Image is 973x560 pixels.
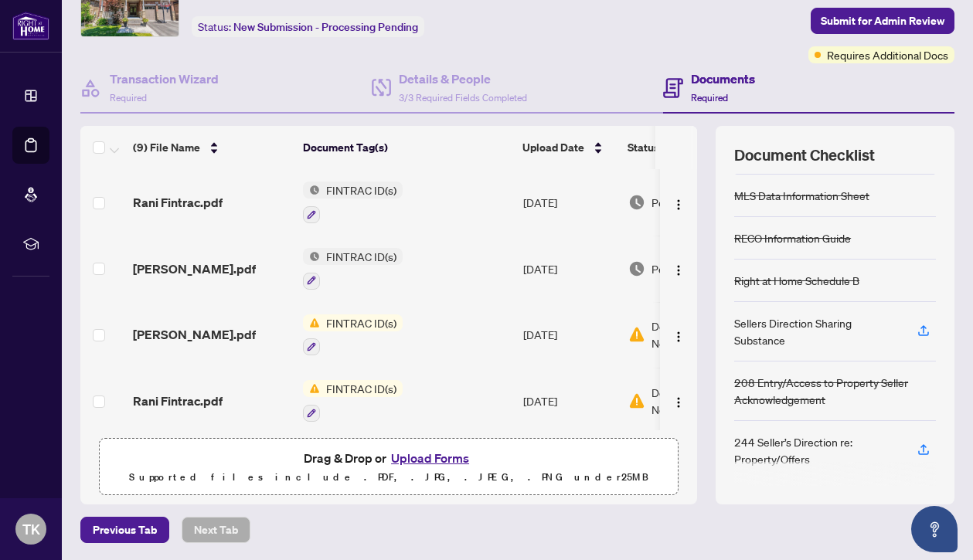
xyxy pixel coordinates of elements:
[911,506,958,552] button: Open asap
[672,199,685,211] img: Logo
[320,248,403,265] span: FINTRAC ID(s)
[320,182,403,199] span: FINTRAC ID(s)
[127,126,297,169] th: (9) File Name
[734,314,899,348] div: Sellers Direction Sharing Substance
[399,92,527,104] span: 3/3 Required Fields Completed
[297,126,516,169] th: Document Tag(s)
[303,182,320,199] img: Status Icon
[386,448,474,468] button: Upload Forms
[22,518,40,540] span: TK
[652,317,732,351] span: Document Needs Work
[734,229,851,246] div: RECO Information Guide
[734,433,899,467] div: 244 Seller’s Direction re: Property/Offers
[821,8,944,33] span: Submit for Admin Review
[628,392,645,409] img: Document Status
[12,12,49,40] img: logo
[666,190,691,215] button: Logo
[133,193,223,212] span: Rani Fintrac.pdf
[734,187,869,204] div: MLS Data Information Sheet
[399,70,527,88] h4: Details & People
[233,20,418,34] span: New Submission - Processing Pending
[182,517,250,543] button: Next Tab
[303,182,403,223] button: Status IconFINTRAC ID(s)
[672,264,685,277] img: Logo
[303,380,403,422] button: Status IconFINTRAC ID(s)
[628,260,645,277] img: Document Status
[652,194,729,211] span: Pending Review
[133,139,200,156] span: (9) File Name
[628,139,659,156] span: Status
[303,314,403,356] button: Status IconFINTRAC ID(s)
[303,248,320,265] img: Status Icon
[666,389,691,413] button: Logo
[320,314,403,331] span: FINTRAC ID(s)
[133,260,256,278] span: [PERSON_NAME].pdf
[666,322,691,347] button: Logo
[133,325,256,344] span: [PERSON_NAME].pdf
[734,374,936,408] div: 208 Entry/Access to Property Seller Acknowledgement
[303,380,320,397] img: Status Icon
[517,368,622,434] td: [DATE]
[110,92,147,104] span: Required
[522,139,584,156] span: Upload Date
[517,302,622,368] td: [DATE]
[827,46,948,63] span: Requires Additional Docs
[691,92,728,104] span: Required
[303,314,320,331] img: Status Icon
[672,396,685,409] img: Logo
[628,194,645,211] img: Document Status
[628,326,645,343] img: Document Status
[303,248,403,290] button: Status IconFINTRAC ID(s)
[133,392,223,410] span: Rani Fintrac.pdf
[93,518,157,542] span: Previous Tab
[100,439,678,496] span: Drag & Drop orUpload FormsSupported files include .PDF, .JPG, .JPEG, .PNG under25MB
[734,272,859,289] div: Right at Home Schedule B
[652,260,729,277] span: Pending Review
[516,126,621,169] th: Upload Date
[621,126,753,169] th: Status
[734,144,875,166] span: Document Checklist
[192,16,424,37] div: Status:
[652,384,732,418] span: Document Needs Work
[666,256,691,281] button: Logo
[811,8,954,34] button: Submit for Admin Review
[517,169,622,236] td: [DATE]
[320,380,403,397] span: FINTRAC ID(s)
[109,468,669,487] p: Supported files include .PDF, .JPG, .JPEG, .PNG under 25 MB
[672,331,685,343] img: Logo
[304,448,474,468] span: Drag & Drop or
[80,517,169,543] button: Previous Tab
[691,70,755,88] h4: Documents
[517,236,622,302] td: [DATE]
[110,70,219,88] h4: Transaction Wizard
